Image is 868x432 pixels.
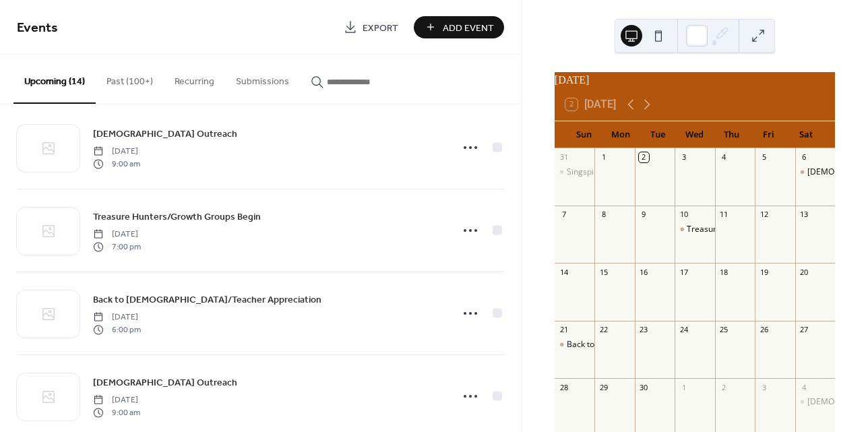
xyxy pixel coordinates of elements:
div: 6 [799,152,809,162]
div: 9 [639,210,649,220]
div: Treasure Hunters/Growth Groups Begin [687,224,837,235]
div: 12 [759,210,769,220]
div: 2 [639,152,649,162]
div: 14 [559,267,569,277]
a: [DEMOGRAPHIC_DATA] Outreach [93,126,237,142]
div: 20 [799,267,809,277]
span: 9:00 am [93,406,140,419]
div: 16 [639,267,649,277]
div: 11 [719,210,729,220]
div: Treasure Hunters/Growth Groups Begin [675,224,714,235]
div: 1 [679,382,689,392]
div: 27 [799,325,809,335]
span: Back to [DEMOGRAPHIC_DATA]/Teacher Appreciation [93,293,321,307]
div: 25 [719,325,729,335]
span: Add Event [443,21,494,35]
div: 21 [559,325,569,335]
div: 3 [759,382,769,392]
a: Back to [DEMOGRAPHIC_DATA]/Teacher Appreciation [93,292,321,307]
div: 8 [598,210,609,220]
div: 13 [799,210,809,220]
div: Gospel Outreach [795,396,835,408]
div: 3 [679,152,689,162]
div: 26 [759,325,769,335]
div: Singspiration [567,166,616,178]
div: Mon [602,121,640,148]
div: 28 [559,382,569,392]
span: 6:00 pm [93,323,141,336]
span: [DATE] [93,311,141,323]
span: 7:00 pm [93,241,141,253]
a: Treasure Hunters/Growth Groups Begin [93,209,261,224]
div: 5 [759,152,769,162]
div: [DATE] [555,72,835,88]
span: Treasure Hunters/Growth Groups Begin [93,210,261,224]
div: 4 [719,152,729,162]
span: [DEMOGRAPHIC_DATA] Outreach [93,376,237,390]
a: Export [334,16,408,38]
span: [DATE] [93,228,141,241]
button: Past (100+) [96,55,164,102]
span: [DATE] [93,394,140,406]
a: [DEMOGRAPHIC_DATA] Outreach [93,375,237,390]
div: 19 [759,267,769,277]
div: 10 [679,210,689,220]
div: Gospel Outreach [795,166,835,178]
div: Sat [787,121,824,148]
div: 18 [719,267,729,277]
div: Back to [DEMOGRAPHIC_DATA]/Teacher Appreciation [567,339,769,350]
div: 7 [559,210,569,220]
div: 29 [598,382,609,392]
div: 22 [598,325,609,335]
div: Wed [676,121,713,148]
div: Thu [713,121,750,148]
span: 9:00 am [93,158,140,170]
div: Fri [750,121,787,148]
div: 30 [639,382,649,392]
div: 31 [559,152,569,162]
button: Add Event [414,16,504,38]
div: Tue [640,121,677,148]
span: Events [17,15,58,41]
div: 15 [598,267,609,277]
span: Export [363,21,398,35]
div: 1 [598,152,609,162]
div: 23 [639,325,649,335]
div: 17 [679,267,689,277]
div: Sun [565,121,602,148]
div: 4 [799,382,809,392]
span: [DEMOGRAPHIC_DATA] Outreach [93,127,237,142]
span: [DATE] [93,146,140,158]
button: Recurring [164,55,225,102]
div: 2 [719,382,729,392]
div: Singspiration [555,166,594,178]
button: Upcoming (14) [13,55,96,104]
div: Back to Church/Teacher Appreciation [555,339,594,350]
div: 24 [679,325,689,335]
button: Submissions [225,55,300,102]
